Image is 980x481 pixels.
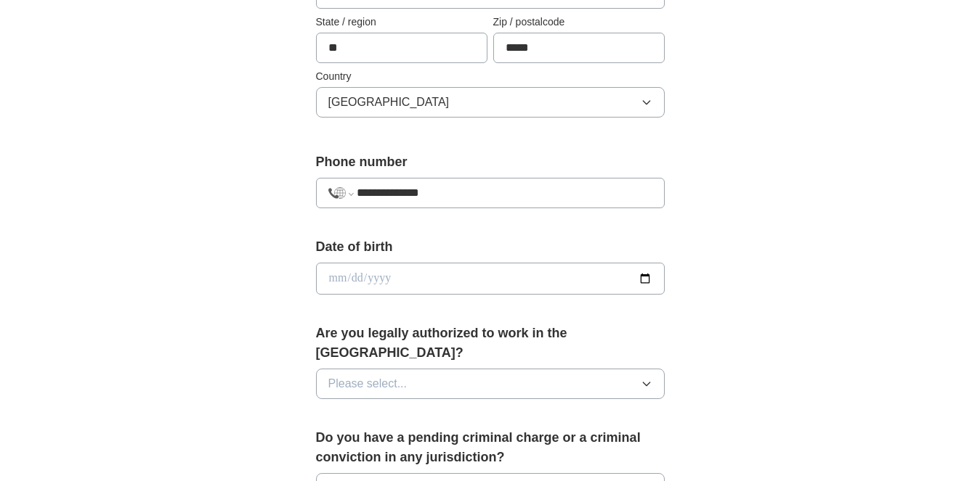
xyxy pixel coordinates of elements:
[316,369,665,399] button: Please select...
[316,152,665,172] label: Phone number
[493,15,665,30] label: Zip / postalcode
[328,375,408,392] span: Please select...
[316,69,665,84] label: Country
[328,94,450,111] span: [GEOGRAPHIC_DATA]
[316,324,665,363] label: Are you legally authorized to work in the [GEOGRAPHIC_DATA]?
[316,237,665,257] label: Date of birth
[316,428,665,467] label: Do you have a pending criminal charge or a criminal conviction in any jurisdiction?
[316,15,487,30] label: State / region
[316,87,665,118] button: [GEOGRAPHIC_DATA]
